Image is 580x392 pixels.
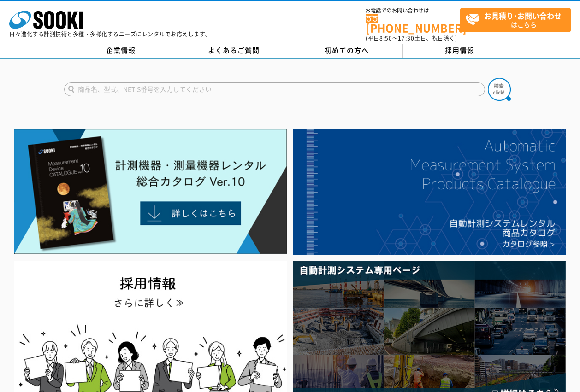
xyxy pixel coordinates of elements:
[177,44,290,58] a: よくあるご質問
[488,78,511,101] img: btn_search.png
[366,8,460,13] span: お電話でのお問い合わせは
[484,10,562,21] strong: お見積り･お問い合わせ
[366,34,457,42] span: (平日 ～ 土日、祝日除く)
[398,34,414,42] span: 17:30
[325,45,369,55] span: 初めての方へ
[64,82,485,96] input: 商品名、型式、NETIS番号を入力してください
[9,31,211,37] p: 日々進化する計測技術と多種・多様化するニーズにレンタルでお応えします。
[379,34,392,42] span: 8:50
[460,8,571,32] a: お見積り･お問い合わせはこちら
[290,44,403,58] a: 初めての方へ
[64,44,177,58] a: 企業情報
[403,44,516,58] a: 採用情報
[465,8,570,31] span: はこちら
[293,129,566,255] img: 自動計測システムカタログ
[14,129,287,254] img: Catalog Ver10
[366,14,460,33] a: [PHONE_NUMBER]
